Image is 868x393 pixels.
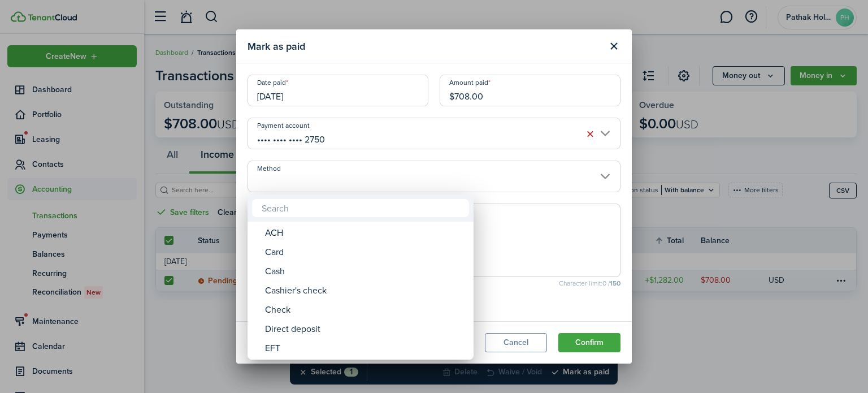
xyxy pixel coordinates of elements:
[265,319,465,339] div: Direct deposit
[252,199,469,217] input: Search
[265,281,465,300] div: Cashier's check
[248,222,474,360] mbsc-wheel: Method
[265,262,465,281] div: Cash
[265,243,465,262] div: Card
[265,339,465,358] div: EFT
[265,223,465,243] div: ACH
[265,300,465,319] div: Check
